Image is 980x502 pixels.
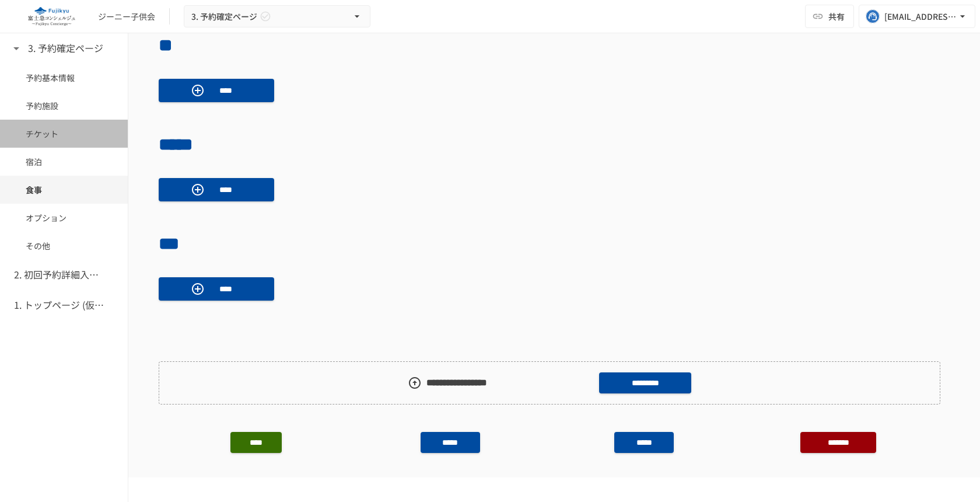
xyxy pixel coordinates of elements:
span: その他 [26,239,102,252]
img: eQeGXtYPV2fEKIA3pizDiVdzO5gJTl2ahLbsPaD2E4R [14,7,89,26]
span: 宿泊 [26,155,102,168]
span: オプション [26,211,102,224]
div: [EMAIL_ADDRESS][DOMAIN_NAME] [884,9,957,24]
button: 共有 [805,5,854,28]
span: チケット [26,127,102,140]
button: 3. 予約確定ページ [184,5,370,28]
span: 食事 [26,183,102,196]
span: 3. 予約確定ページ [191,9,257,24]
h6: 1. トップページ (仮予約一覧) [14,298,107,313]
span: 共有 [828,10,845,23]
button: [EMAIL_ADDRESS][DOMAIN_NAME] [859,5,975,28]
h6: 3. 予約確定ページ [28,41,103,56]
span: 予約基本情報 [26,71,102,84]
h6: 2. 初回予約詳細入力ページ [14,267,107,283]
div: ジーニー子供会 [98,11,155,23]
span: 予約施設 [26,99,102,112]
